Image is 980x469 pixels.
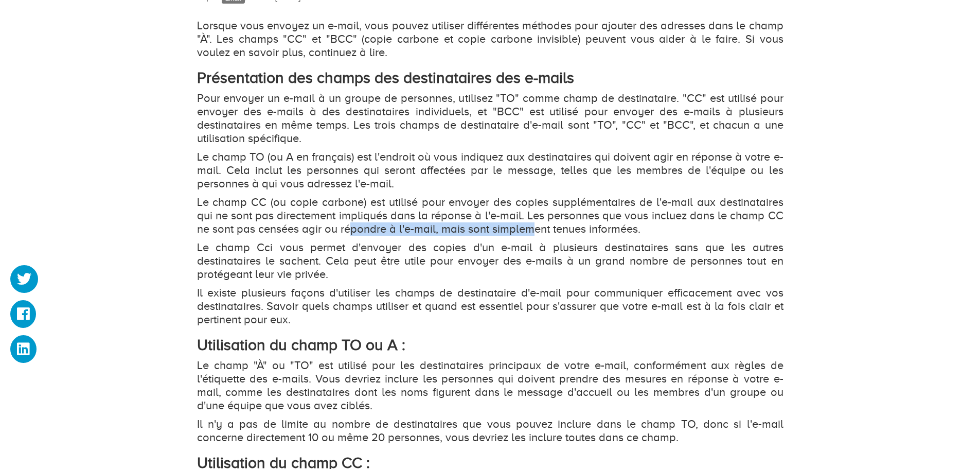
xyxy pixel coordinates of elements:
[197,359,783,412] p: Le champ "À" ou "TO" est utilisé pour les destinataires principaux de votre e-mail, conformément ...
[197,69,574,86] strong: Présentation des champs des destinataires des e-mails
[197,92,783,145] p: Pour envoyer un e-mail à un groupe de personnes, utilisez "TO" comme champ de destinataire. "CC" ...
[197,19,783,59] p: Lorsque vous envoyez un e-mail, vous pouvez utiliser différentes méthodes pour ajouter des adress...
[197,150,783,190] p: Le champ TO (ou A en français) est l'endroit où vous indiquez aux destinataires qui doivent agir ...
[197,196,783,236] p: Le champ CC (ou copie carbone) est utilisé pour envoyer des copies supplémentaires de l'e-mail au...
[197,241,783,281] p: Le champ Cci vous permet d'envoyer des copies d'un e-mail à plusieurs destinataires sans que les ...
[197,418,783,444] p: Il n'y a pas de limite au nombre de destinataires que vous pouvez inclure dans le champ TO, donc ...
[197,286,783,326] p: Il existe plusieurs façons d'utiliser les champs de destinataire d'e-mail pour communiquer effica...
[197,336,405,354] strong: Utilisation du champ TO ou A :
